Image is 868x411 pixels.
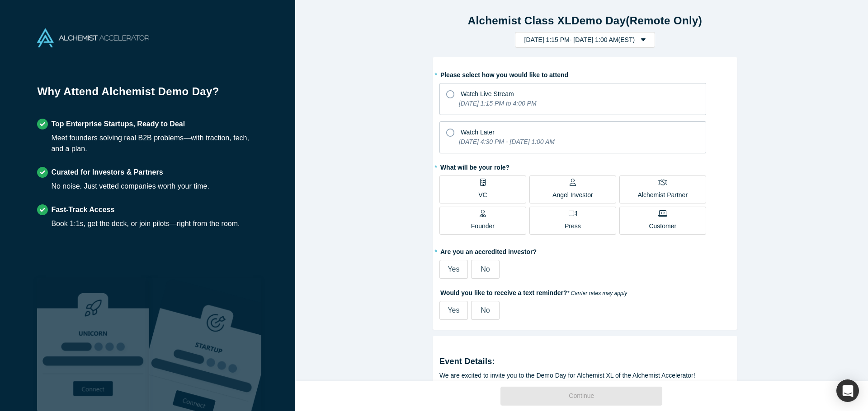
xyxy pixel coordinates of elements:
label: Please select how you would like to attend [439,67,731,80]
strong: Fast-Track Access [51,206,114,213]
i: [DATE] 1:15 PM to 4:00 PM [459,100,537,107]
label: Would you like to receive a text reminder? [439,285,731,298]
div: We are showcasing the startups in our latest class to friends and investors. The Demo Day is the ... [439,380,731,399]
span: No [481,306,490,314]
strong: Alchemist Class XL Demo Day (Remote Only) [468,14,702,27]
div: No noise. Just vetted companies worth your time. [51,181,209,192]
p: Angel Investor [552,190,593,200]
span: Yes [448,306,459,314]
strong: Curated for Investors & Partners [51,168,163,176]
span: Watch Later [461,129,495,136]
img: Prism AI [149,278,261,411]
button: [DATE] 1:15 PM- [DATE] 1:00 AM(EST) [515,32,656,48]
p: VC [478,190,487,200]
button: Continue [500,387,662,406]
p: Founder [471,222,495,231]
label: What will be your role? [439,160,731,172]
label: Are you an accredited investor? [439,244,731,257]
p: Press [565,222,581,231]
i: [DATE] 4:30 PM - [DATE] 1:00 AM [459,138,555,145]
img: Robust Technologies [37,278,149,411]
h1: Why Attend Alchemist Demo Day? [37,83,258,106]
div: Meet founders solving real B2B problems—with traction, tech, and a plan. [51,133,258,154]
span: Yes [448,265,459,273]
div: Book 1:1s, get the deck, or join pilots—right from the room. [51,218,240,229]
strong: Top Enterprise Startups, Ready to Deal [51,120,185,128]
img: Alchemist Accelerator Logo [37,28,149,47]
p: Customer [649,222,676,231]
span: No [481,265,490,273]
em: * Carrier rates may apply [567,290,627,296]
div: We are excited to invite you to the Demo Day for Alchemist XL of the Alchemist Accelerator! [439,371,731,380]
strong: Event Details: [439,357,495,366]
span: Watch Live Stream [461,90,514,97]
p: Alchemist Partner [638,190,688,200]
